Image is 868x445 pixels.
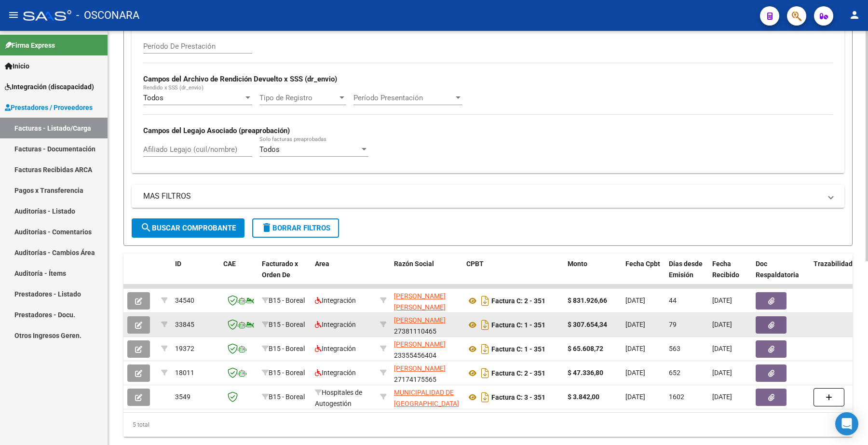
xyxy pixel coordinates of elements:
[219,254,258,296] datatable-header-cell: CAE
[261,222,272,233] mat-icon: delete
[568,260,587,268] span: Monto
[143,75,337,83] strong: Campos del Archivo de Rendición Devuelto x SSS (dr_envio)
[315,260,329,268] span: Area
[252,218,339,238] button: Borrar Filtros
[175,321,194,328] span: 33845
[491,369,545,377] strong: Factura C: 2 - 351
[479,365,491,381] i: Descargar documento
[76,5,139,26] span: - OSCONARA
[223,260,236,268] span: CAE
[269,369,305,377] span: B15 - Boreal
[491,345,545,353] strong: Factura C: 1 - 351
[665,254,708,296] datatable-header-cell: Días desde Emisión
[712,321,732,328] span: [DATE]
[5,40,55,51] span: Firma Express
[712,297,732,304] span: [DATE]
[143,191,821,202] mat-panel-title: MAS FILTROS
[394,364,446,372] span: [PERSON_NAME]
[394,339,459,359] div: 23355456404
[5,61,29,71] span: Inicio
[564,254,622,296] datatable-header-cell: Monto
[5,81,94,92] span: Integración (discapacidad)
[143,126,290,135] strong: Campos del Legajo Asociado (preaprobación)
[462,254,564,296] datatable-header-cell: CPBT
[625,369,645,377] span: [DATE]
[132,218,244,238] button: Buscar Comprobante
[394,389,459,407] span: MUNICIPALIDAD DE [GEOGRAPHIC_DATA]
[491,321,545,329] strong: Factura C: 1 - 351
[394,363,459,383] div: 27174175565
[394,315,459,335] div: 27381110465
[712,345,732,352] span: [DATE]
[394,316,446,324] span: [PERSON_NAME]
[479,390,491,405] i: Descargar documento
[669,393,684,401] span: 1602
[394,387,459,407] div: 30668404533
[394,292,446,311] span: [PERSON_NAME] [PERSON_NAME]
[479,293,491,309] i: Descargar documento
[479,317,491,333] i: Descargar documento
[669,260,703,279] span: Días desde Emisión
[258,254,311,296] datatable-header-cell: Facturado x Orden De
[568,297,607,304] strong: $ 831.926,66
[835,412,858,435] div: Open Intercom Messenger
[175,369,194,377] span: 18011
[311,254,376,296] datatable-header-cell: Area
[143,94,163,102] span: Todos
[491,297,545,305] strong: Factura C: 2 - 351
[466,260,484,268] span: CPBT
[394,260,434,268] span: Razón Social
[491,393,545,401] strong: Factura C: 3 - 351
[625,297,645,304] span: [DATE]
[8,9,19,21] mat-icon: menu
[5,102,93,113] span: Prestadores / Proveedores
[849,9,860,21] mat-icon: person
[175,260,181,268] span: ID
[269,297,305,304] span: B15 - Boreal
[261,224,330,232] span: Borrar Filtros
[140,224,236,232] span: Buscar Comprobante
[568,345,603,352] strong: $ 65.608,72
[810,254,868,296] datatable-header-cell: Trazabilidad
[140,222,152,233] mat-icon: search
[315,321,356,328] span: Integración
[625,321,645,328] span: [DATE]
[479,341,491,357] i: Descargar documento
[132,185,844,208] mat-expansion-panel-header: MAS FILTROS
[756,260,799,279] span: Doc Respaldatoria
[353,94,454,102] span: Período Presentación
[315,369,356,377] span: Integración
[669,345,680,352] span: 563
[315,345,356,352] span: Integración
[625,260,660,268] span: Fecha Cpbt
[669,321,677,328] span: 79
[259,145,280,154] span: Todos
[568,393,599,401] strong: $ 3.842,00
[669,297,677,304] span: 44
[259,94,338,102] span: Tipo de Registro
[394,340,446,348] span: [PERSON_NAME]
[708,254,752,296] datatable-header-cell: Fecha Recibido
[171,254,219,296] datatable-header-cell: ID
[669,369,680,377] span: 652
[269,345,305,352] span: B15 - Boreal
[712,260,739,279] span: Fecha Recibido
[625,393,645,401] span: [DATE]
[262,260,298,279] span: Facturado x Orden De
[175,297,194,304] span: 34540
[269,321,305,328] span: B15 - Boreal
[315,389,362,407] span: Hospitales de Autogestión
[712,369,732,377] span: [DATE]
[175,393,190,401] span: 3549
[568,321,607,328] strong: $ 307.654,34
[625,345,645,352] span: [DATE]
[315,297,356,304] span: Integración
[123,413,853,437] div: 5 total
[269,393,305,401] span: B15 - Boreal
[752,254,810,296] datatable-header-cell: Doc Respaldatoria
[390,254,462,296] datatable-header-cell: Razón Social
[712,393,732,401] span: [DATE]
[568,369,603,377] strong: $ 47.336,80
[814,260,853,268] span: Trazabilidad
[394,291,459,311] div: 20354713455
